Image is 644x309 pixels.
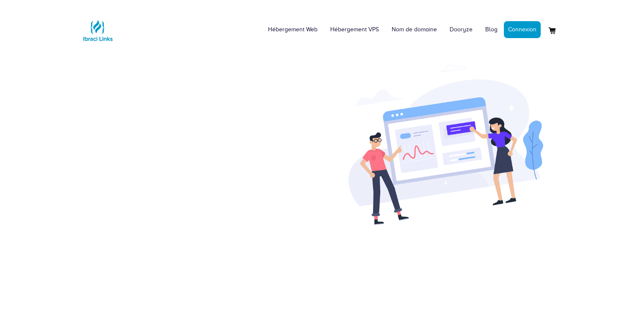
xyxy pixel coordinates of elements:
a: Hébergement Web [262,17,324,42]
img: Logo Ibraci Links [81,14,115,47]
a: Hébergement VPS [324,17,385,42]
a: Blog [479,17,504,42]
a: Nom de domaine [385,17,443,42]
a: Connexion [504,21,541,38]
a: Dooryze [443,17,479,42]
a: Logo Ibraci Links [81,6,115,47]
